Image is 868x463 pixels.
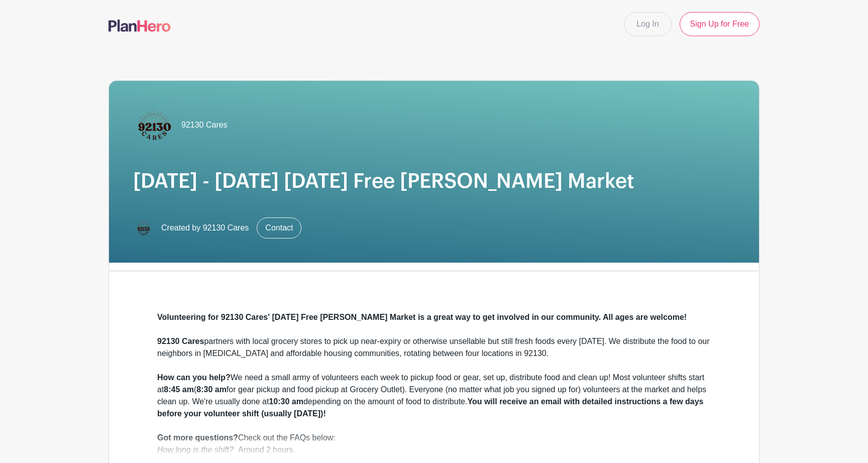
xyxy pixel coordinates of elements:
[257,217,301,239] a: Contact
[157,372,711,420] div: We need a small army of volunteers each week to pickup food or gear, set up, distribute food and ...
[157,335,711,360] div: partners with local grocery stores to pick up near-expiry or otherwise unsellable but still fresh...
[181,119,228,131] span: 92130 Cares
[624,12,671,36] a: Log In
[157,313,687,321] strong: Volunteering for 92130 Cares' [DATE] Free [PERSON_NAME] Market is a great way to get involved in ...
[157,432,711,444] div: Check out the FAQs below:
[157,445,234,454] em: How long is the shift?
[196,385,227,394] strong: 8:30 am
[133,105,173,145] img: 92130Cares_Logo_(1).png
[157,337,204,345] strong: 92130 Cares
[133,218,153,238] img: Untitled-Artwork%20(4).png
[108,20,171,32] img: logo-507f7623f17ff9eddc593b1ce0a138ce2505c220e1c5a4e2b4648c50719b7d32.svg
[680,12,759,36] a: Sign Up for Free
[164,385,194,394] strong: 8:45 am
[157,373,231,382] strong: How can you help?
[269,397,303,406] strong: 10:30 am
[133,169,735,193] h1: [DATE] - [DATE] [DATE] Free [PERSON_NAME] Market
[157,444,711,456] div: Around 2 hours.
[157,397,704,418] strong: You will receive an email with detailed instructions a few days before your volunteer shift (usua...
[161,222,249,234] span: Created by 92130 Cares
[157,433,238,442] strong: Got more questions?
